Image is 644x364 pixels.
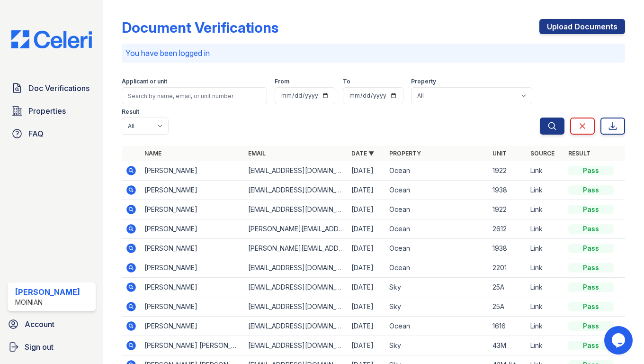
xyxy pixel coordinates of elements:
div: Pass [568,282,614,292]
span: Properties [28,105,66,117]
div: Pass [568,185,614,195]
td: [PERSON_NAME] [141,181,244,200]
td: Ocean [385,258,489,278]
input: Search by name, email, or unit number [122,87,267,104]
a: Source [530,150,555,157]
td: Ocean [385,239,489,258]
label: From [275,78,289,85]
td: Link [527,258,564,278]
td: [DATE] [348,336,385,355]
td: [EMAIL_ADDRESS][DOMAIN_NAME] [244,200,348,219]
td: [EMAIL_ADDRESS][DOMAIN_NAME] [244,317,348,336]
label: To [343,78,350,85]
td: 25A [489,278,527,297]
div: Pass [568,244,614,253]
td: 1938 [489,181,527,200]
td: [EMAIL_ADDRESS][DOMAIN_NAME] [244,258,348,278]
td: 43M [489,336,527,355]
td: Link [527,239,564,258]
td: [PERSON_NAME] [141,297,244,317]
a: Properties [8,101,96,120]
td: [DATE] [348,317,385,336]
td: Link [527,317,564,336]
td: [EMAIL_ADDRESS][DOMAIN_NAME] [244,181,348,200]
a: Upload Documents [539,19,625,34]
label: Result [122,108,139,116]
div: [PERSON_NAME] [15,286,80,298]
span: Doc Verifications [28,82,89,94]
td: 1616 [489,317,527,336]
a: Name [144,150,161,157]
td: [EMAIL_ADDRESS][DOMAIN_NAME] [244,278,348,297]
td: [PERSON_NAME] [PERSON_NAME] [141,336,244,355]
td: Link [527,219,564,239]
td: [PERSON_NAME] [141,200,244,219]
a: Sign out [4,337,99,356]
div: Pass [568,263,614,273]
td: 2201 [489,258,527,278]
td: [DATE] [348,258,385,278]
td: 25A [489,297,527,317]
td: [DATE] [348,278,385,297]
td: [PERSON_NAME][EMAIL_ADDRESS][DOMAIN_NAME] [244,239,348,258]
td: [DATE] [348,200,385,219]
a: FAQ [8,124,96,143]
td: Link [527,161,564,181]
td: Ocean [385,317,489,336]
td: Link [527,336,564,355]
span: Sign out [25,341,54,353]
td: [EMAIL_ADDRESS][DOMAIN_NAME] [244,297,348,317]
div: Pass [568,341,614,350]
td: [DATE] [348,219,385,239]
td: Ocean [385,181,489,200]
td: 1938 [489,239,527,258]
td: [EMAIL_ADDRESS][DOMAIN_NAME] [244,336,348,355]
div: Moinian [15,298,80,307]
label: Property [411,78,436,85]
td: Link [527,278,564,297]
td: Link [527,297,564,317]
div: Pass [568,302,614,311]
td: 1922 [489,161,527,181]
span: FAQ [28,128,44,139]
td: [DATE] [348,181,385,200]
div: Document Verifications [122,19,278,36]
div: Pass [568,321,614,331]
label: Applicant or unit [122,78,167,85]
img: CE_Logo_Blue-a8612792a0a2168367f1c8372b55b34899dd931a85d93a1a3d3e32e68fde9ad4.png [4,30,99,48]
a: Email [248,150,266,157]
a: Doc Verifications [8,79,96,98]
td: [PERSON_NAME] [141,161,244,181]
td: [PERSON_NAME][EMAIL_ADDRESS][DOMAIN_NAME] [244,219,348,239]
td: Link [527,200,564,219]
a: Unit [492,150,507,157]
div: Pass [568,205,614,214]
td: [PERSON_NAME] [141,278,244,297]
td: 1922 [489,200,527,219]
a: Property [389,150,421,157]
a: Result [568,150,590,157]
td: [PERSON_NAME] [141,219,244,239]
td: [DATE] [348,161,385,181]
td: 2612 [489,219,527,239]
p: You have been logged in [125,47,621,59]
td: Sky [385,336,489,355]
iframe: chat widget [604,326,635,355]
td: [PERSON_NAME] [141,258,244,278]
td: [PERSON_NAME] [141,239,244,258]
td: Link [527,181,564,200]
td: [PERSON_NAME] [141,317,244,336]
td: [DATE] [348,239,385,258]
td: [DATE] [348,297,385,317]
a: Date ▼ [351,150,374,157]
td: Ocean [385,161,489,181]
a: Account [4,315,99,334]
div: Pass [568,166,614,175]
td: Ocean [385,200,489,219]
td: Sky [385,297,489,317]
td: [EMAIL_ADDRESS][DOMAIN_NAME] [244,161,348,181]
td: Ocean [385,219,489,239]
span: Account [25,318,54,330]
div: Pass [568,224,614,234]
